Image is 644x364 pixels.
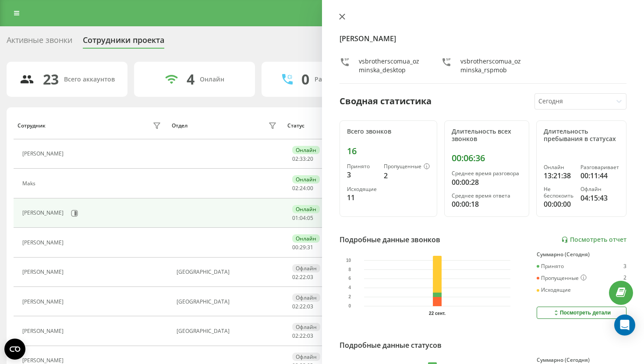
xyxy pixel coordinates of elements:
[22,357,66,364] div: [PERSON_NAME]
[43,71,59,88] div: 23
[292,273,298,281] span: 02
[340,33,626,44] h4: [PERSON_NAME]
[200,76,224,83] div: Онлайн
[580,186,619,192] div: Офлайн
[172,123,188,129] div: Отдел
[292,155,298,163] span: 02
[460,57,525,74] div: vsbrotherscomua_ozminska_rspmob
[346,258,351,263] text: 10
[623,275,626,282] div: 2
[300,244,306,251] span: 29
[292,303,298,310] span: 02
[349,276,351,281] text: 6
[307,214,313,222] span: 05
[177,299,279,305] div: [GEOGRAPHIC_DATA]
[429,311,446,316] text: 22 сент.
[187,71,195,88] div: 4
[307,303,313,310] span: 03
[292,215,313,221] div: : :
[452,128,522,143] div: Длительность всех звонков
[537,287,571,293] div: Исходящие
[452,170,522,177] div: Среднее время разговора
[83,35,164,49] div: Сотрудники проекта
[340,340,442,350] div: Подробные данные статусов
[292,214,298,222] span: 01
[552,309,611,316] div: Посмотреть детали
[359,57,424,74] div: vsbrotherscomua_ozminska_desktop
[292,175,320,184] div: Онлайн
[544,170,573,181] div: 13:21:38
[287,123,304,129] div: Статус
[292,264,320,272] div: Офлайн
[292,244,313,251] div: : :
[347,170,377,180] div: 3
[292,185,313,191] div: : :
[292,184,298,192] span: 02
[561,236,626,244] a: Посмотреть отчет
[18,123,46,129] div: Сотрудник
[64,76,115,83] div: Всего аккаунтов
[544,164,573,170] div: Онлайн
[347,186,377,192] div: Исходящие
[623,263,626,269] div: 3
[452,177,522,187] div: 00:00:28
[4,339,25,360] button: Open CMP widget
[22,180,38,187] div: Maks
[22,299,66,305] div: [PERSON_NAME]
[292,304,313,310] div: : :
[292,332,298,339] span: 02
[347,192,377,203] div: 11
[580,170,619,181] div: 00:11:44
[292,205,320,213] div: Онлайн
[537,307,626,319] button: Посмотреть детали
[537,357,626,363] div: Суммарно (Сегодня)
[384,163,430,170] div: Пропущенные
[452,153,522,163] div: 00:06:36
[544,128,619,143] div: Длительность пребывания в статусах
[292,274,313,280] div: : :
[452,199,522,209] div: 00:00:18
[340,95,432,108] div: Сводная статистика
[292,146,320,154] div: Онлайн
[292,333,313,339] div: : :
[22,328,66,334] div: [PERSON_NAME]
[537,251,626,258] div: Суммарно (Сегодня)
[177,328,279,334] div: [GEOGRAPHIC_DATA]
[292,323,320,331] div: Офлайн
[347,128,430,135] div: Всего звонков
[300,273,306,281] span: 22
[537,275,587,282] div: Пропущенные
[544,186,573,199] div: Не беспокоить
[537,263,564,269] div: Принято
[22,151,66,157] div: [PERSON_NAME]
[452,193,522,199] div: Среднее время ответа
[307,155,313,163] span: 20
[340,234,440,245] div: Подробные данные звонков
[307,273,313,281] span: 03
[349,294,351,299] text: 2
[315,76,362,83] div: Разговаривают
[177,269,279,275] div: [GEOGRAPHIC_DATA]
[300,214,306,222] span: 04
[349,285,351,290] text: 4
[300,155,306,163] span: 33
[301,71,309,88] div: 0
[349,267,351,272] text: 8
[580,164,619,170] div: Разговаривает
[7,35,72,49] div: Активные звонки
[300,303,306,310] span: 22
[384,170,430,181] div: 2
[22,269,66,275] div: [PERSON_NAME]
[307,244,313,251] span: 31
[307,184,313,192] span: 00
[292,353,320,361] div: Офлайн
[292,244,298,251] span: 00
[300,332,306,339] span: 22
[292,156,313,162] div: : :
[300,184,306,192] span: 24
[22,240,66,246] div: [PERSON_NAME]
[307,332,313,339] span: 03
[349,304,351,308] text: 0
[22,210,66,216] div: [PERSON_NAME]
[544,199,573,209] div: 00:00:00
